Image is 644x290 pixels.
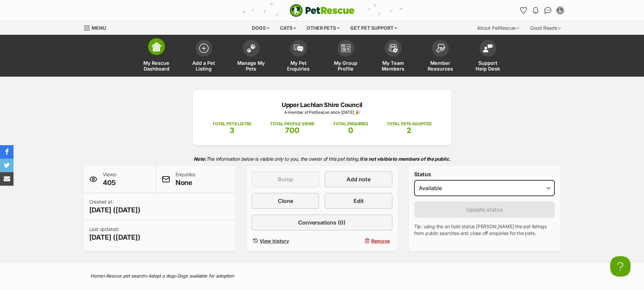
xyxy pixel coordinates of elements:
[141,60,172,72] span: My Rescue Dashboard
[341,44,351,52] img: group-profile-icon-3fa3cf56718a62981997c0bc7e787c4b2cf8bcc04b72c1350f741eb67cf2f40e.svg
[425,60,456,72] span: Member Resources
[464,36,511,77] a: Support Help Desk
[283,60,314,72] span: My Pet Enquiries
[103,171,117,187] p: Views:
[414,223,555,237] p: Tip: using the on hold status [PERSON_NAME] the pet listings from public searches and close off e...
[557,7,564,14] img: Dylan Louden profile pic
[414,171,555,177] label: Status
[89,226,141,242] p: Last updated:
[275,36,322,77] a: My Pet Enquiries
[252,171,319,187] button: Bump
[247,21,274,35] div: Dogs
[354,197,364,205] span: Edit
[270,121,314,127] p: TOTAL PROFILE VIEWS
[285,126,300,135] span: 700
[543,5,553,16] a: Conversations
[189,60,219,72] span: Add a Pet Listing
[325,236,392,246] button: Remove
[333,121,368,127] p: TOTAL ENQUIRIES
[378,60,408,72] span: My Team Members
[436,44,445,53] img: member-resources-icon-8e73f808a243e03378d46382f2149f9095a855e16c252ad45f914b54edf8863c.svg
[133,36,180,77] a: My Rescue Dashboard
[103,178,117,187] span: 405
[203,109,441,115] p: A member of PetRescue since [DATE] 🎉
[275,21,301,35] div: Cats
[530,5,541,16] button: Notifications
[518,5,566,16] ul: Account quick links
[369,36,417,77] a: My Team Members
[325,193,392,209] a: Edit
[555,5,566,16] button: My account
[89,205,141,215] span: [DATE] ([DATE])
[533,7,538,14] img: notifications-46538b983faf8c2785f20acdc204bb7945ddae34d4c08c2a6579f10ce5e182be.svg
[199,44,209,53] img: add-pet-listing-icon-0afa8454b4691262ce3f59096e99ab1cd57d4a30225e0717b998d2c9b9846f56.svg
[414,202,555,218] button: Update status
[417,36,464,77] a: Member Resources
[212,121,252,127] p: TOTAL PETS LISTED
[260,237,289,244] span: View history
[228,36,275,77] a: Manage My Pets
[92,25,106,31] span: Menu
[290,4,355,17] a: PetRescue
[347,175,371,183] span: Add note
[91,273,103,279] a: Home
[294,45,303,52] img: pet-enquiries-icon-7e3ad2cf08bfb03b45e93fb7055b45f3efa6380592205ae92323e6603595dc1f.svg
[278,197,293,205] span: Clone
[252,236,319,246] a: View history
[407,126,411,135] span: 2
[472,21,524,35] div: About PetRescue
[152,42,161,51] img: dashboard-icon-eb2f2d2d3e046f16d808141f083e7271f6b2e854fb5c12c21221c1fb7104beca.svg
[544,7,551,14] img: chat-41dd97257d64d25036548639549fe6c8038ab92f7586957e7f3b1b290dea8141.svg
[246,44,256,53] img: manage-my-pets-icon-02211641906a0b7f246fdf0571729dbe1e7629f14944591b6c1af311fb30b64b.svg
[236,60,266,72] span: Manage My Pets
[84,152,560,166] p: The information below is visible only to you, the owner of this pet listing.
[518,5,529,16] a: Favourites
[360,156,451,162] strong: It is not visible to members of the public.
[290,4,355,17] img: logo-e224e6f780fb5917bec1dbf3a21bbac754714ae5b6737aabdf751b685950b380.svg
[387,121,432,127] p: TOTAL PETS ADOPTED
[483,44,493,52] img: help-desk-icon-fdf02630f3aa405de69fd3d07c3f3aa587a6932b1a1747fa1d2bba05be0121f9.svg
[371,237,390,244] span: Remove
[106,273,145,279] a: Rescue pet search
[322,36,369,77] a: My Group Profile
[194,156,206,162] strong: Note:
[466,206,503,214] span: Update status
[230,126,234,135] span: 3
[610,256,630,276] iframe: Help Scout Beacon - Open
[525,21,566,35] div: Good Reads
[252,214,392,231] a: Conversations (0)
[348,126,353,135] span: 0
[175,178,196,187] span: None
[84,21,111,33] a: Menu
[345,21,402,35] div: Get pet support
[89,199,141,215] p: Created at:
[331,60,361,72] span: My Group Profile
[388,44,398,53] img: team-members-icon-5396bd8760b3fe7c0b43da4ab00e1e3bb1a5d9ba89233759b79545d2d3fc5d0d.svg
[175,171,196,187] p: Enquiries:
[203,100,441,109] p: Upper Lachlan Shire Council
[473,60,503,72] span: Support Help Desk
[180,36,228,77] a: Add a Pet Listing
[89,233,141,242] span: [DATE] ([DATE])
[252,193,319,209] a: Clone
[325,171,392,187] a: Add note
[177,273,234,279] a: Dogs available for adoption
[302,21,344,35] div: Other pets
[74,273,571,279] div: > > >
[278,175,293,183] span: Bump
[298,218,345,227] span: Conversations (0)
[148,273,174,279] a: Adopt a dog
